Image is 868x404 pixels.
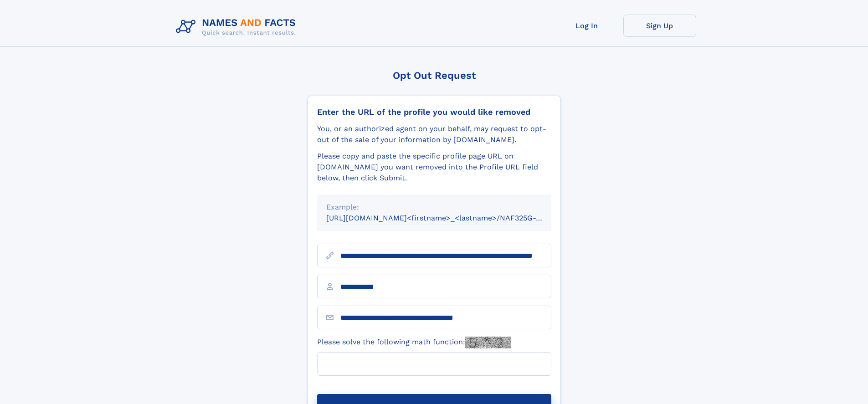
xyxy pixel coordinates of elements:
[172,15,303,39] img: Logo Names and Facts
[326,202,542,213] div: Example:
[308,70,561,81] div: Opt Out Request
[317,337,511,348] label: Please solve the following math function:
[317,107,551,117] div: Enter the URL of the profile you would like removed
[317,123,551,145] div: You, or an authorized agent on your behalf, may request to opt-out of the sale of your informatio...
[623,15,696,37] a: Sign Up
[317,151,551,184] div: Please copy and paste the specific profile page URL on [DOMAIN_NAME] you want removed into the Pr...
[550,15,623,37] a: Log In
[326,214,569,222] small: [URL][DOMAIN_NAME]<firstname>_<lastname>/NAF325G-xxxxxxxx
